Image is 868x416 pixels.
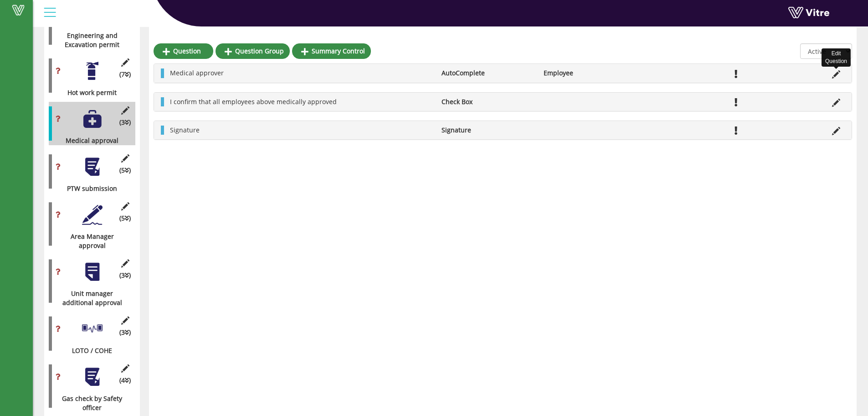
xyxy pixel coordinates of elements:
li: Check Box [437,97,539,106]
span: Medical approver [170,68,224,77]
a: Summary Control [292,43,371,59]
span: (7 ) [119,70,131,79]
span: (5 ) [119,166,131,175]
div: Area Manager approval [49,232,128,250]
span: Signature [170,126,200,134]
div: PTW submission [49,184,128,193]
div: Edit Question [822,48,851,67]
li: Employee [539,68,641,78]
span: (3 ) [119,328,131,337]
span: I confirm that all employees above medically approved [170,97,337,106]
div: Hot work permit [49,88,128,97]
li: Signature [437,126,539,135]
li: AutoComplete [437,68,539,78]
a: Question Group [216,43,290,59]
span: (5 ) [119,214,131,223]
span: (4 ) [119,376,131,385]
div: Unit manager additional approval [49,289,128,307]
div: Medical approval [49,136,128,145]
span: (3 ) [119,118,131,127]
a: Question [154,43,213,59]
div: Engineering and Excavation permit [49,31,128,49]
div: LOTO / COHE [49,346,128,355]
div: Gas check by Safety officer [49,394,128,412]
span: (3 ) [119,271,131,280]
